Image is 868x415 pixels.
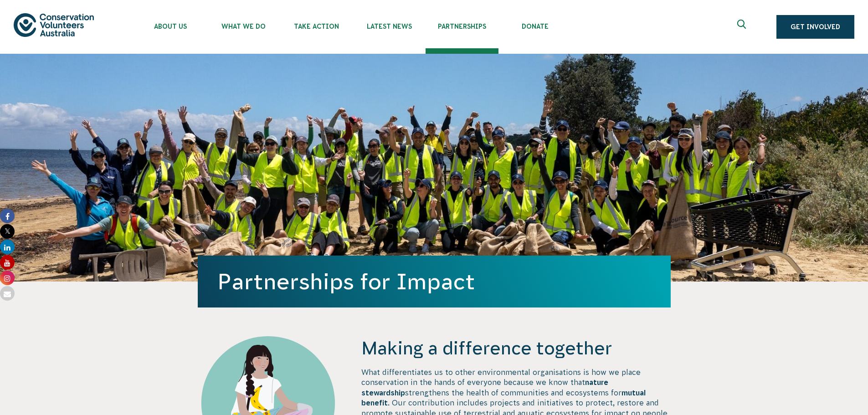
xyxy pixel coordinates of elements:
[426,23,498,30] span: Partnerships
[134,23,207,30] span: About Us
[361,336,670,360] h4: Making a difference together
[207,23,280,30] span: What We Do
[280,23,353,30] span: Take Action
[361,378,608,396] strong: nature stewardship
[732,16,754,38] button: Expand search box Close search box
[218,269,651,294] h1: Partnerships for Impact
[353,23,426,30] span: Latest News
[498,23,571,30] span: Donate
[737,20,749,34] span: Expand search box
[14,13,94,36] img: logo.svg
[776,15,854,39] a: Get Involved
